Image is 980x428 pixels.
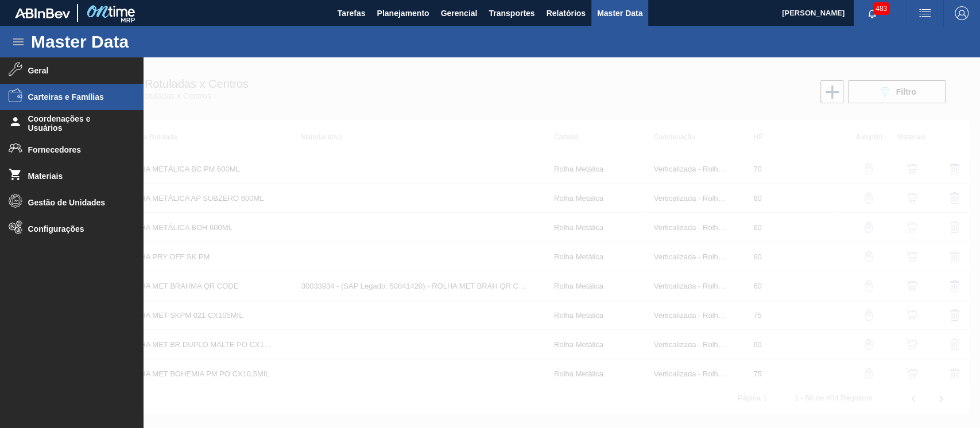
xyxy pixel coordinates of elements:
[854,5,890,21] button: Notificações
[31,35,235,48] h1: Master Data
[28,224,123,234] span: Configurações
[28,114,123,133] span: Coordenações e Usuários
[338,6,366,20] span: Tarefas
[15,8,70,18] img: TNhmsLtSVTkK8tSr43FrP2fwEKptu5GPRR3wAAAABJRU5ErkJggg==
[489,6,534,20] span: Transportes
[441,6,478,20] span: Gerencial
[28,198,123,207] span: Gestão de Unidades
[918,6,932,20] img: userActions
[28,172,123,181] span: Materiais
[28,92,123,102] span: Carteiras e Famílias
[28,66,123,75] span: Geral
[873,2,889,15] span: 483
[955,6,969,20] img: Logout
[377,6,429,20] span: Planejamento
[28,145,123,154] span: Fornecedores
[597,6,642,20] span: Master Data
[546,6,585,20] span: Relatórios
